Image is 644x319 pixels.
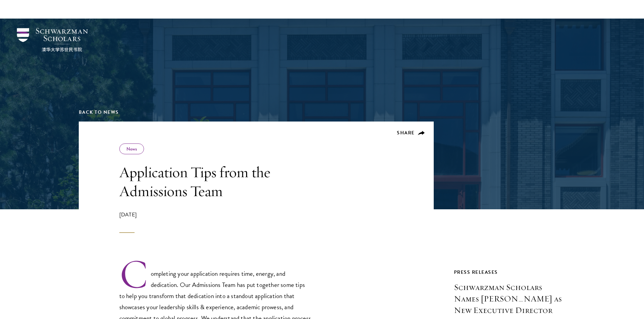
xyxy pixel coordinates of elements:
span: Share [397,129,415,136]
h3: Schwarzman Scholars Names [PERSON_NAME] as New Executive Director [454,282,566,316]
a: Back to News [79,109,119,116]
button: Share [397,130,425,136]
img: Schwarzman Scholars [17,28,88,52]
a: News [126,145,137,152]
div: Press Releases [454,268,566,276]
div: [DATE] [119,211,312,233]
h1: Application Tips from the Admissions Team [119,163,312,201]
